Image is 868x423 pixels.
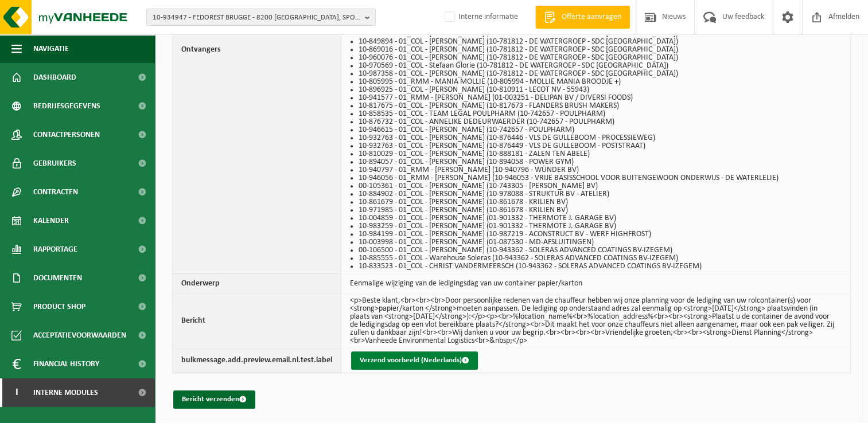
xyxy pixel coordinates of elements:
li: 00-106500 - 01_COL - [PERSON_NAME] (10-943362 - SOLERAS ADVANCED COATINGS BV-IZEGEM) [359,246,836,254]
li: 10-004859 - 01_COL - [PERSON_NAME] (01-901332 - THERMOTE J. GARAGE BV) [359,214,836,222]
li: 10-941577 - 01_RMM - [PERSON_NAME] (01-003251 - DELIPAN BV / DIVERSI FOODS) [359,94,836,102]
td: Eenmalige wijziging van de ledigingsdag van uw container papier/karton [341,274,850,294]
span: Gebruikers [33,149,76,178]
span: Kalender [33,206,69,235]
span: Rapportage [33,235,77,264]
li: 10-858535 - 01_COL - TEAM LEGAL POULPHARM (10-742657 - POULPHARM) [359,110,836,118]
span: Acceptatievoorwaarden [33,321,126,350]
li: 10-983259 - 01_COL - [PERSON_NAME] (01-901332 - THERMOTE J. GARAGE BV) [359,222,836,230]
span: Offerte aanvragen [559,11,624,23]
li: 10-894057 - 01_COL - [PERSON_NAME] (10-894058 - POWER GYM) [359,158,836,166]
li: 10-861679 - 01_COL - [PERSON_NAME] (10-861678 - KRILIEN BV) [359,198,836,206]
li: 10-817675 - 01_COL - [PERSON_NAME] (10-817673 - FLANDERS BRUSH MAKERS) [359,102,836,110]
span: Interne modules [33,378,98,407]
li: 10-946615 - 01_COL - [PERSON_NAME] (10-742657 - POULPHARM) [359,126,836,134]
button: Verzend voorbeeld (Nederlands) [351,351,478,370]
li: 10-971985 - 01_COL - [PERSON_NAME] (10-861678 - KRILIEN BV) [359,206,836,214]
a: Offerte aanvragen [535,6,630,29]
td: <p>Beste klant,<br><br><br>Door persoonlijke redenen van de chauffeur hebben wij onze planning vo... [341,294,850,348]
button: Bericht verzenden [173,390,255,409]
span: Contactpersonen [33,120,100,149]
th: Onderwerp [173,274,341,294]
span: Contracten [33,178,78,206]
li: 10-987358 - 01_COL - [PERSON_NAME] (10-781812 - DE WATERGROEP - SDC [GEOGRAPHIC_DATA]) [359,70,836,78]
th: Bericht [173,294,341,348]
span: Navigatie [33,34,69,63]
li: 10-946056 - 01_RMM - [PERSON_NAME] (10-946053 - VRIJE BASISSCHOOL VOOR BUITENGEWOON ONDERWIJS - D... [359,174,836,182]
li: 10-876732 - 01_COL - ANNELIKE DEDEURWAERDER (10-742657 - POULPHARM) [359,118,836,126]
li: 10-869016 - 01_COL - [PERSON_NAME] (10-781812 - DE WATERGROEP - SDC [GEOGRAPHIC_DATA]) [359,46,836,54]
li: 10-885555 - 01_COL - Warehouse Soleras (10-943362 - SOLERAS ADVANCED COATINGS BV-IZEGEM) [359,254,836,263]
li: 10-970569 - 01_COL - Stefaan Glorie (10-781812 - DE WATERGROEP - SDC [GEOGRAPHIC_DATA]) [359,62,836,70]
span: Bedrijfsgegevens [33,92,100,120]
li: 10-960076 - 01_COL - [PERSON_NAME] (10-781812 - DE WATERGROEP - SDC [GEOGRAPHIC_DATA]) [359,54,836,62]
button: 10-934947 - FEDOREST BRUGGE - 8200 [GEOGRAPHIC_DATA], SPOORWEGSTRAAT [146,9,376,26]
li: 10-940797 - 01_RMM - [PERSON_NAME] (10-940796 - WÜNDER BV) [359,166,836,174]
li: 10-003998 - 01_COL - [PERSON_NAME] (01-087530 - MD-AFSLUITINGEN) [359,238,836,246]
span: Dashboard [33,63,76,92]
li: 10-849894 - 01_COL - [PERSON_NAME] (10-781812 - DE WATERGROEP - SDC [GEOGRAPHIC_DATA]) [359,38,836,46]
li: 10-833523 - 01_COL - CHRIST VANDERMEERSCH (10-943362 - SOLERAS ADVANCED COATINGS BV-IZEGEM) [359,263,836,271]
li: 00-105361 - 01_COL - [PERSON_NAME] (10-743305 - [PERSON_NAME] BV) [359,182,836,190]
li: 10-884902 - 01_COL - [PERSON_NAME] (10-978088 - STRUKTUR BV - ATELIER) [359,190,836,198]
li: 10-932763 - 01_COL - [PERSON_NAME] (10-876446 - VLS DE GULLEBOOM - PROCESSIEWEG) [359,134,836,142]
li: 10-984199 - 01_COL - [PERSON_NAME] (10-987219 - ACONSTRUCT BV - WERF HIGHFROST) [359,230,836,238]
label: Interne informatie [442,9,518,26]
li: 10-932763 - 01_COL - [PERSON_NAME] (10-876449 - VLS DE GULLEBOOM - POSTSTRAAT) [359,142,836,150]
li: 10-810029 - 01_COL - [PERSON_NAME] (10-888181 - ZALEN TEN ABELE) [359,150,836,158]
li: 10-896925 - 01_COL - [PERSON_NAME] (10-810911 - LECOT NV - 55943) [359,86,836,94]
span: Product Shop [33,292,85,321]
th: bulkmessage.add.preview.email.nl.test.label [173,348,341,373]
li: 10-805995 - 01_RMM - MANIA MOLLIE (10-805994 - MOLLIE MANIA BROODJE +) [359,78,836,86]
span: 10-934947 - FEDOREST BRUGGE - 8200 [GEOGRAPHIC_DATA], SPOORWEGSTRAAT [153,9,360,26]
span: I [11,378,22,407]
span: Documenten [33,264,82,292]
span: Financial History [33,350,99,378]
